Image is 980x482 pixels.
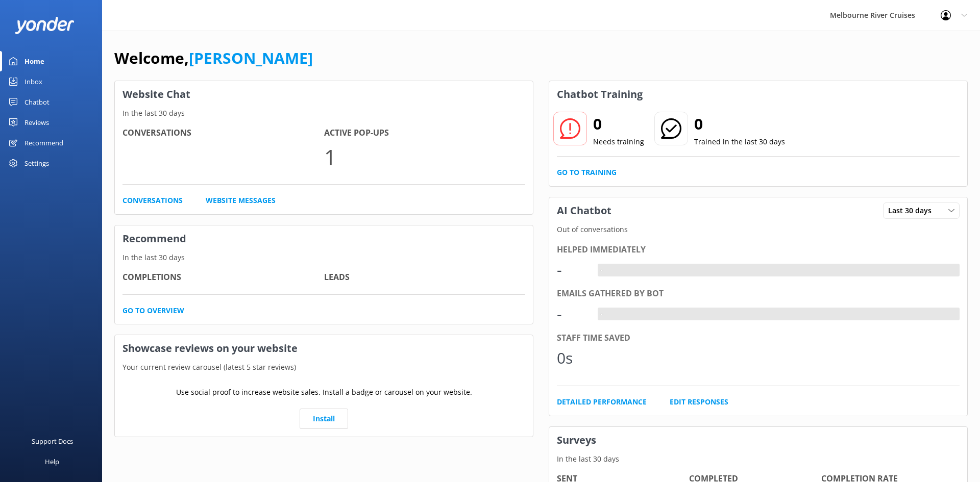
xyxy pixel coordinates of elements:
a: Go to Training [557,167,617,178]
p: 1 [324,140,526,174]
div: Settings [24,153,49,173]
a: Edit Responses [670,396,728,408]
div: 0s [557,346,587,370]
div: Recommend [24,133,63,153]
p: Trained in the last 30 days [694,136,785,147]
div: - [598,264,605,277]
div: Inbox [24,71,42,92]
p: Use social proof to increase website sales. Install a badge or carousel on your website. [176,387,472,398]
h3: AI Chatbot [549,197,619,224]
h3: Surveys [549,427,967,453]
h2: 0 [593,112,644,136]
div: Chatbot [24,92,50,112]
span: Last 30 days [888,205,938,216]
h2: 0 [694,112,785,136]
h4: Active Pop-ups [324,126,526,140]
a: Install [300,409,348,429]
div: - [598,308,605,321]
h1: Welcome, [114,46,313,70]
div: - [557,302,587,326]
h4: Leads [324,271,526,284]
h3: Website Chat [115,81,533,108]
div: Help [45,451,59,472]
a: Conversations [122,195,183,206]
a: [PERSON_NAME] [189,47,313,68]
div: Helped immediately [557,243,960,257]
p: In the last 30 days [115,108,533,119]
p: In the last 30 days [115,252,533,263]
div: Reviews [24,112,49,133]
h4: Conversations [122,126,324,140]
h3: Showcase reviews on your website [115,335,533,362]
h3: Recommend [115,225,533,252]
a: Detailed Performance [557,396,647,408]
img: yonder-white-logo.png [15,17,74,34]
div: Staff time saved [557,332,960,345]
a: Go to overview [122,305,184,316]
h3: Chatbot Training [549,81,650,108]
h4: Completions [122,271,324,284]
div: Support Docs [32,431,73,451]
div: - [557,258,587,282]
p: In the last 30 days [549,453,967,465]
a: Website Messages [206,195,276,206]
div: Home [24,51,44,71]
p: Out of conversations [549,224,967,235]
div: Emails gathered by bot [557,287,960,300]
p: Your current review carousel (latest 5 star reviews) [115,362,533,373]
p: Needs training [593,136,644,147]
